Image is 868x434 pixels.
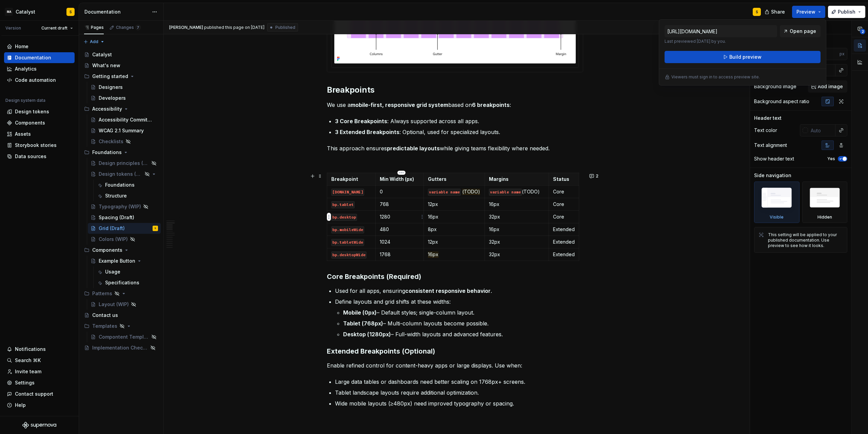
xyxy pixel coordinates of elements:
span: Open page [790,28,816,35]
div: Typography (WIP) [99,203,141,210]
p: : Always supported across all apps. [335,117,583,125]
span: Share [771,8,785,15]
span: 7 [135,25,141,30]
div: WCAG 2.1 Summary [99,127,144,134]
button: Preview [792,6,825,18]
p: Gutters [428,176,480,183]
div: Foundations [81,147,161,158]
a: Implementation Checklist [81,342,161,353]
div: Side navigation [754,172,791,179]
div: Data sources [15,153,46,160]
p: Wide mobile layouts (≥480px) need improved typography or spacing. [335,399,583,408]
div: Accessibility Commitment [99,116,155,123]
button: Share [761,6,789,18]
p: px [840,51,845,57]
svg: Supernova Logo [22,422,56,429]
div: Catalyst [16,8,35,15]
div: Documentation [84,8,149,15]
span: Preview [796,8,815,15]
div: Example Button [99,258,135,264]
h3: Core Breakpoints (Required) [327,272,583,281]
a: Analytics [4,63,75,74]
div: Components [92,247,122,253]
span: 2 [596,173,598,179]
button: MACatalystS [1,4,77,19]
div: Show header text [754,155,794,162]
div: Implementation Checklist [92,344,148,351]
div: Contact us [92,312,118,319]
code: bp.tablet [331,201,355,208]
strong: Mobile (0px) [343,309,377,316]
div: Changes [116,25,141,30]
p: 16px [489,226,545,233]
div: Storybook stories [15,142,57,149]
div: S [70,9,72,15]
div: Catalyst [92,51,112,58]
div: Compontent Template [99,334,149,340]
p: Last previewed [DATE] by you. [665,39,777,44]
a: Documentation [4,52,75,63]
button: Current draft [38,23,76,33]
div: Home [15,43,28,50]
strong: 3 Extended Breakpoints [335,129,399,135]
p: 1280 [380,213,419,220]
span: [PERSON_NAME] [169,25,203,30]
div: Version [5,25,21,31]
div: Spacing (Draft) [99,214,134,221]
div: Colors (WIP) [99,236,128,243]
div: Analytics [15,65,37,72]
div: Patterns [92,290,112,297]
input: Auto [808,124,835,136]
code: bp.mobileWide [331,226,364,233]
a: What's new [81,60,161,71]
div: S [154,225,156,232]
p: – Multi-column layouts become possible. [343,319,583,327]
strong: Desktop (1280px) [343,331,391,338]
p: Core [553,201,575,208]
div: Getting started [92,73,128,80]
span: Add image [818,83,843,90]
a: Code automation [4,75,75,86]
p: Large data tables or dashboards need better scaling on 1768px+ screens. [335,378,583,386]
a: Typography (WIP) [88,201,161,212]
div: Design tokens (WIP) [99,171,142,177]
a: Specifications [94,277,161,288]
div: Hidden [817,214,832,220]
button: Add [81,37,107,46]
div: Foundations [105,182,135,188]
div: Foundations [92,149,122,156]
p: 480 [380,226,419,233]
p: Core [553,213,575,220]
a: Data sources [4,151,75,162]
a: Example Button [88,256,161,266]
button: Search ⌘K [4,355,75,366]
code: bp.tabletWide [331,239,364,246]
a: Invite team [4,366,75,377]
a: Layout (WIP) [88,299,161,310]
div: Visible [770,214,784,220]
div: Specifications [105,279,139,286]
a: Open page [780,25,821,37]
p: 8px [428,226,480,233]
p: 12px [428,201,480,208]
p: Core [553,188,575,195]
p: 16px [489,201,545,208]
div: Background aspect ratio [754,98,809,105]
strong: 6 breakpoints [472,101,510,108]
p: Min Width (px) [380,176,419,183]
div: Pages [84,25,104,30]
strong: 3 Core Breakpoints [335,118,387,125]
div: Visible [754,182,800,223]
p: 32px [489,251,545,258]
code: [DOMAIN_NAME] [331,189,364,196]
p: 1768 [380,251,419,258]
button: Contact support [4,389,75,399]
div: Structure [105,192,127,199]
code: bp.desktop [331,214,357,221]
div: Design system data [5,98,45,103]
div: Settings [15,379,35,386]
a: Colors (WIP) [88,234,161,245]
span: Build preview [729,54,762,60]
a: Developers [88,93,161,103]
div: Grid (Draft) [99,225,125,232]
